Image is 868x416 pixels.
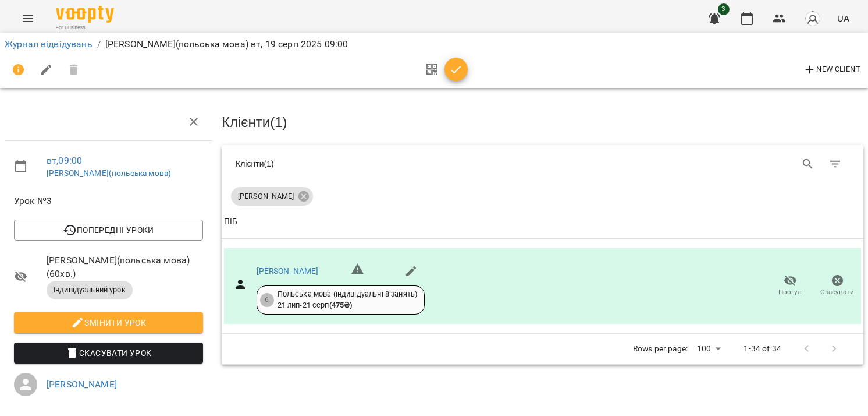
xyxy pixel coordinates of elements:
[231,191,301,202] span: [PERSON_NAME]
[718,3,730,15] span: 3
[692,340,725,357] div: 100
[351,262,365,281] h6: Невірний формат телефону ${ phone }
[14,220,203,241] button: Попередні уроки
[633,343,688,355] p: Rows per page:
[14,312,203,333] button: Змінити урок
[278,289,418,311] div: Польська мова (індивідуальні 8 занять) 21 лип - 21 серп
[5,38,93,50] a: Журнал відвідувань
[222,115,863,130] h3: Клієнти ( 1 )
[821,287,855,297] span: Скасувати
[800,61,863,79] button: New Client
[14,5,42,33] button: Menu
[260,293,274,307] div: 6
[224,215,861,229] span: ПІБ
[14,194,203,208] span: Урок №3
[47,285,133,295] span: Індивідуальний урок
[105,37,348,51] p: [PERSON_NAME](польська мова) вт, 19 серп 2025 09:00
[803,63,860,77] span: New Client
[257,266,319,276] a: [PERSON_NAME]
[56,24,114,31] span: For Business
[97,37,101,51] li: /
[47,168,171,178] a: [PERSON_NAME](польська мова)
[805,10,821,27] img: avatar_s.png
[767,270,814,302] button: Прогул
[744,343,781,355] p: 1-34 of 34
[14,343,203,364] button: Скасувати Урок
[23,316,194,330] span: Змінити урок
[224,215,237,229] div: Sort
[47,155,82,166] a: вт , 09:00
[222,145,863,182] div: Table Toolbar
[814,270,861,302] button: Скасувати
[23,223,194,237] span: Попередні уроки
[5,37,863,51] nav: breadcrumb
[329,301,353,309] b: ( 475 ₴ )
[833,8,854,29] button: UA
[224,215,237,229] div: ПІБ
[794,150,822,178] button: Search
[23,346,194,360] span: Скасувати Урок
[231,187,313,206] div: [PERSON_NAME]
[47,253,203,281] span: [PERSON_NAME](польська мова) ( 60 хв. )
[236,158,534,170] div: Клієнти ( 1 )
[47,379,117,390] a: [PERSON_NAME]
[56,6,114,23] img: Voopty Logo
[779,287,802,297] span: Прогул
[837,12,849,24] span: UA
[821,150,849,178] button: Фільтр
